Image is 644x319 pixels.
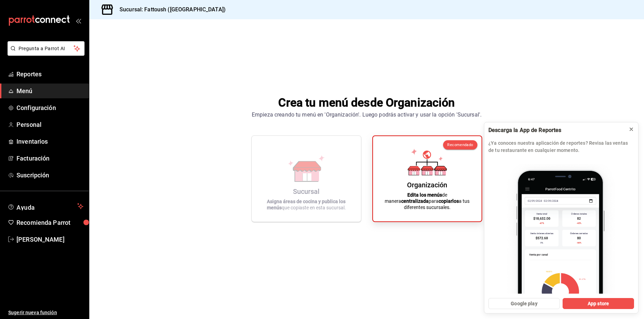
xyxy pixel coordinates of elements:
[16,202,75,210] span: Ayuda
[16,137,83,146] span: Inventarios
[447,143,473,147] span: Recomendado
[588,300,609,307] span: App store
[252,111,482,119] div: Empieza creando tu menú en 'Organización'. Luego podrás activar y usar la opción 'Sucursal'.
[19,45,74,52] span: Pregunta a Parrot AI
[114,5,226,14] h3: Sucursal: Fattoush ([GEOGRAPHIC_DATA])
[5,50,84,57] a: Pregunta a Parrot AI
[439,198,459,204] strong: copiarlos
[16,69,83,79] span: Reportes
[16,103,83,112] span: Configuración
[8,41,84,56] button: Pregunta a Parrot AI
[401,198,429,204] strong: centralizada
[563,298,634,309] button: App store
[16,154,83,163] span: Facturación
[16,218,83,227] span: Recomienda Parrot
[16,86,83,96] span: Menú
[381,192,473,210] p: de manera para a tus diferentes sucursales.
[488,140,634,154] p: ¿Ya conoces nuestra aplicación de reportes? Revisa las ventas de tu restaurante en cualquier mome...
[511,300,537,307] span: Google play
[252,94,482,111] h1: Crea tu menú desde Organización
[16,170,83,180] span: Suscripción
[260,198,353,211] p: que copiaste en esta sucursal.
[16,235,83,244] span: [PERSON_NAME]
[407,192,442,198] strong: Edita los menús
[16,120,83,129] span: Personal
[407,181,447,189] div: Organización
[8,309,83,316] span: Sugerir nueva función
[76,18,81,23] button: open_drawer_menu
[488,126,623,134] div: Descarga la App de Reportes
[293,187,319,196] div: Sucursal
[488,158,634,294] img: parrot app_2.png
[488,298,560,309] button: Google play
[267,199,346,210] strong: Asigna áreas de cocina y publica los menús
